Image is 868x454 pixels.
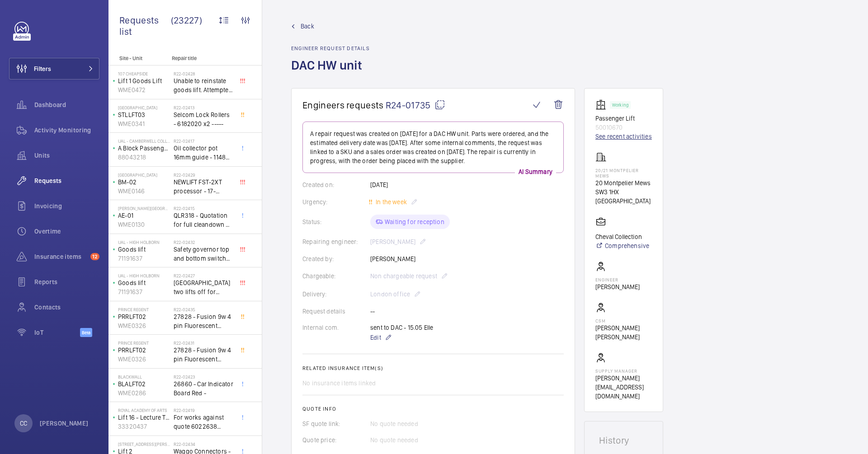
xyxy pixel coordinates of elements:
[34,176,99,185] span: Requests
[174,374,233,379] h2: R22-02423
[174,245,233,263] span: Safety governor top and bottom switches not working from an immediate defect. Lift passenger lift...
[118,110,170,119] p: STLLFT03
[301,22,314,31] span: Back
[174,76,233,94] span: Unable to reinstate goods lift. Attempted to swap control boards with PL2, no difference. Technic...
[80,328,92,337] span: Beta
[118,85,170,94] p: WME0472
[118,340,170,346] p: Prince Regent
[302,365,564,371] h2: Related insurance item(s)
[118,172,170,178] p: [GEOGRAPHIC_DATA]
[34,227,99,236] span: Overtime
[9,58,99,80] button: Filters
[118,245,170,254] p: Goods lift
[291,57,370,88] h1: DAC HW unit
[595,323,652,342] p: [PERSON_NAME] [PERSON_NAME]
[595,277,640,282] p: Engineer
[599,436,648,445] h1: History
[34,201,99,211] span: Invoicing
[118,388,170,398] p: WME0286
[40,419,89,428] p: [PERSON_NAME]
[20,419,27,428] p: CC
[174,239,233,245] h2: R22-02432
[302,99,384,111] span: Engineers requests
[118,178,170,187] p: BM-02
[118,119,170,128] p: WME0341
[118,346,170,355] p: PRRLFT02
[118,206,170,211] p: [PERSON_NAME][GEOGRAPHIC_DATA]
[108,55,168,61] p: Site - Unit
[174,278,233,296] span: [GEOGRAPHIC_DATA] two lifts off for safety governor rope switches at top and bottom. Immediate de...
[174,178,233,196] span: NEWLIFT FST-2XT processor - 17-02000003 1021,00 euros x1
[174,110,233,128] span: Selcom Lock Rollers - 6182020 x2 -----
[174,138,233,144] h2: R22-02417
[595,99,610,110] img: elevator.svg
[118,138,170,144] p: UAL - Camberwell College of Arts
[174,273,233,278] h2: R22-02427
[118,220,170,229] p: WME0130
[118,312,170,321] p: PRRLFT02
[118,287,170,296] p: 71191637
[386,99,445,111] span: R24-01735
[172,55,231,61] p: Repair title
[118,407,170,413] p: royal academy of arts
[174,144,233,162] span: Oil collector pot 16mm guide - 11482 x2
[34,126,99,135] span: Activity Monitoring
[370,333,381,342] span: Edit
[174,441,233,447] h2: R22-02434
[118,441,170,447] p: [STREET_ADDRESS][PERSON_NAME]
[595,241,649,250] a: Comprehensive
[595,168,652,178] p: 20/21 Montpelier Mews
[118,422,170,431] p: 33320437
[118,254,170,263] p: 71191637
[118,278,170,287] p: Goods lift
[118,355,170,364] p: WME0326
[118,374,170,379] p: Blackwall
[118,187,170,196] p: WME0146
[595,178,652,187] p: 20 Montpelier Mews
[310,129,556,165] p: A repair request was created on [DATE] for a DAC HW unit. Parts were ordered, and the estimated d...
[34,328,80,337] span: IoT
[34,277,99,286] span: Reports
[595,232,649,241] p: Cheval Collection
[34,100,99,109] span: Dashboard
[34,252,87,261] span: Insurance items
[34,64,51,73] span: Filters
[118,105,170,110] p: [GEOGRAPHIC_DATA]
[174,340,233,346] h2: R22-02431
[595,368,652,374] p: Supply manager
[34,151,99,160] span: Units
[595,132,652,141] a: See recent activities
[118,71,170,76] p: 107 Cheapside
[174,172,233,178] h2: R22-02429
[174,206,233,211] h2: R22-02415
[118,239,170,245] p: UAL - High Holborn
[118,321,170,330] p: WME0326
[302,406,564,412] h2: Quote info
[595,318,652,323] p: CSM
[595,187,652,206] p: SW3 1HX [GEOGRAPHIC_DATA]
[174,346,233,364] span: 27828 - Fusion 9w 4 pin Fluorescent Lamp / Bulb - Used on Prince regent lift No2 car top test con...
[174,379,233,398] span: 26860 - Car Indicator Board Red -
[34,303,99,312] span: Contacts
[174,413,233,431] span: For works against quote 6022638 @£2197.00
[612,103,628,107] p: Working
[118,273,170,278] p: UAL - High Holborn
[118,76,170,85] p: Lift 1 Goods Lift
[90,253,99,260] span: 12
[515,167,556,176] p: AI Summary
[174,407,233,413] h2: R22-02419
[595,282,640,291] p: [PERSON_NAME]
[174,307,233,312] h2: R22-02435
[595,123,652,132] p: 50010670
[174,312,233,330] span: 27828 - Fusion 9w 4 pin Fluorescent Lamp / Bulb - Used on Prince regent lift No2 car top test con...
[118,153,170,162] p: 88043218
[118,307,170,312] p: Prince Regent
[174,105,233,110] h2: R22-02413
[118,379,170,388] p: BLALFT02
[174,71,233,76] h2: R22-02428
[119,14,171,37] span: Requests list
[118,211,170,220] p: AE-01
[595,374,652,401] p: [PERSON_NAME][EMAIL_ADDRESS][DOMAIN_NAME]
[595,114,652,123] p: Passenger Lift
[174,211,233,229] span: QLR318 - Quotation for full cleandown of lift and motor room at, Workspace, [PERSON_NAME][GEOGRAP...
